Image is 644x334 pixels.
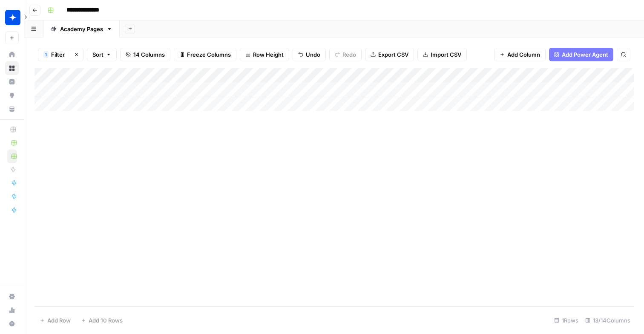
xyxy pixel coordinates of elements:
button: Freeze Columns [174,48,236,61]
a: Usage [5,303,19,317]
span: Undo [306,50,320,59]
button: Undo [293,48,326,61]
a: Insights [5,75,19,89]
div: 13/14 Columns [582,314,634,327]
span: Filter [51,50,65,59]
span: Row Height [253,50,284,59]
button: Row Height [240,48,289,61]
span: 1 [45,51,47,58]
span: 14 Columns [133,50,165,59]
span: Freeze Columns [187,50,231,59]
button: Workspace: Wiz [5,7,19,28]
a: Home [5,48,19,61]
a: Opportunities [5,89,19,102]
button: Add 10 Rows [76,314,128,327]
button: Add Power Agent [549,48,613,61]
button: Export CSV [365,48,414,61]
span: Add 10 Rows [89,316,123,325]
a: Browse [5,61,19,75]
button: 1Filter [38,48,70,61]
span: Redo [342,50,356,59]
a: Settings [5,290,19,303]
button: Add Row [34,314,76,327]
button: Help + Support [5,317,19,331]
a: Your Data [5,102,19,116]
button: 14 Columns [120,48,170,61]
button: Add Column [494,48,546,61]
button: Redo [329,48,362,61]
div: 1 [43,51,49,58]
div: Academy Pages [60,25,103,33]
img: Wiz Logo [5,10,20,25]
button: Import CSV [417,48,467,61]
span: Add Power Agent [562,50,608,59]
span: Add Row [47,316,71,325]
span: Add Column [507,50,540,59]
span: Sort [92,50,103,59]
span: Import CSV [431,50,461,59]
button: Sort [87,48,117,61]
span: Export CSV [378,50,408,59]
div: 1 Rows [551,314,582,327]
a: Academy Pages [43,20,120,37]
